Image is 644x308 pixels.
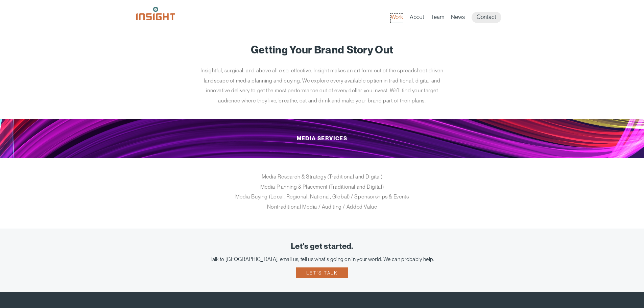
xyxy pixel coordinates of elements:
a: Let's talk [296,267,348,278]
img: Insight Marketing Design [136,7,175,20]
nav: primary navigation menu [391,12,508,23]
div: Talk to [GEOGRAPHIC_DATA], email us, tell us what's going on in your world. We can probably help. [10,256,634,262]
a: About [410,14,424,23]
div: Let's get started. [10,242,634,251]
a: Team [431,14,444,23]
a: Contact [472,12,501,23]
h2: Media Services [146,119,498,158]
p: Insightful, surgical, and above all else, effective. Insight makes an art form out of the spreads... [195,66,449,105]
a: News [451,14,465,23]
p: Media Research & Strategy (Traditional and Digital) Media Planning & Placement (Traditional and D... [195,172,449,212]
a: Work [391,14,403,23]
h1: Getting Your Brand Story Out [146,44,498,55]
